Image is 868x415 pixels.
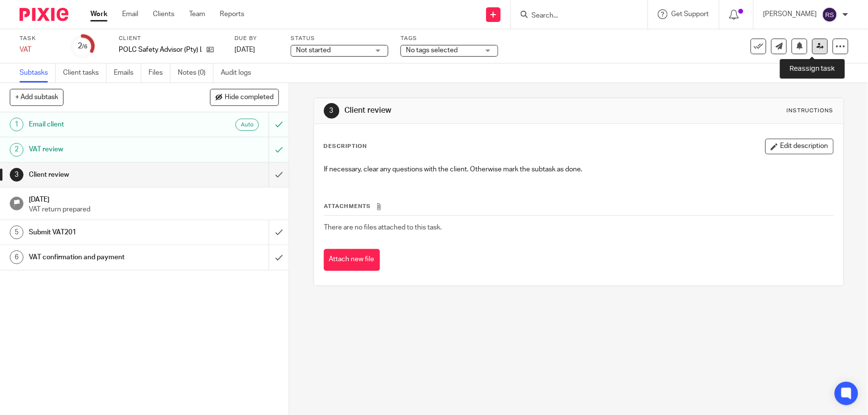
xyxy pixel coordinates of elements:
button: + Add subtask [10,89,64,105]
label: Tags [401,35,498,42]
span: No tags selected [406,47,458,54]
a: Emails [114,63,141,83]
a: Reports [220,9,244,19]
a: Client tasks [63,63,106,83]
span: Hide completed [225,94,274,102]
label: Client [119,35,222,42]
p: POLC Safety Advisor (Pty) Ltd [119,45,202,55]
div: 1 [10,118,23,131]
button: Hide completed [210,89,279,105]
span: There are no files attached to this task. [324,224,442,231]
p: [PERSON_NAME] [763,9,817,19]
h1: [DATE] [29,192,279,205]
div: 2 [10,143,23,157]
div: 5 [10,226,23,239]
span: Not started [296,47,331,54]
a: Audit logs [221,63,258,83]
h1: Client review [344,105,599,116]
h1: Submit VAT201 [29,225,182,240]
span: [DATE] [234,46,255,53]
input: Search [530,12,618,21]
a: Notes (0) [178,63,213,83]
a: Files [148,63,170,83]
div: 6 [10,250,23,264]
small: /6 [82,44,87,49]
label: Due by [234,35,278,42]
div: VAT [20,45,59,55]
a: Email [122,9,138,19]
div: 3 [324,103,339,119]
h1: Email client [29,117,182,132]
h1: VAT confirmation and payment [29,250,182,265]
a: Clients [153,9,174,19]
div: Auto [235,119,259,131]
a: Work [90,9,107,19]
button: Edit description [765,139,834,154]
a: Subtasks [20,63,56,83]
p: VAT return prepared [29,205,279,214]
a: Team [189,9,205,19]
p: Description [324,143,367,150]
h1: Client review [29,167,182,182]
label: Task [20,35,59,42]
div: 2 [78,41,87,52]
div: 3 [10,168,23,182]
div: Instructions [787,107,834,115]
span: Get Support [672,11,709,18]
span: Attachments [324,204,371,209]
img: Pixie [20,8,68,21]
img: svg%3E [822,7,838,22]
h1: VAT review [29,142,182,157]
p: If necessary, clear any questions with the client. Otherwise mark the subtask as done. [324,165,833,174]
button: Attach new file [324,249,380,271]
label: Status [291,35,388,42]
